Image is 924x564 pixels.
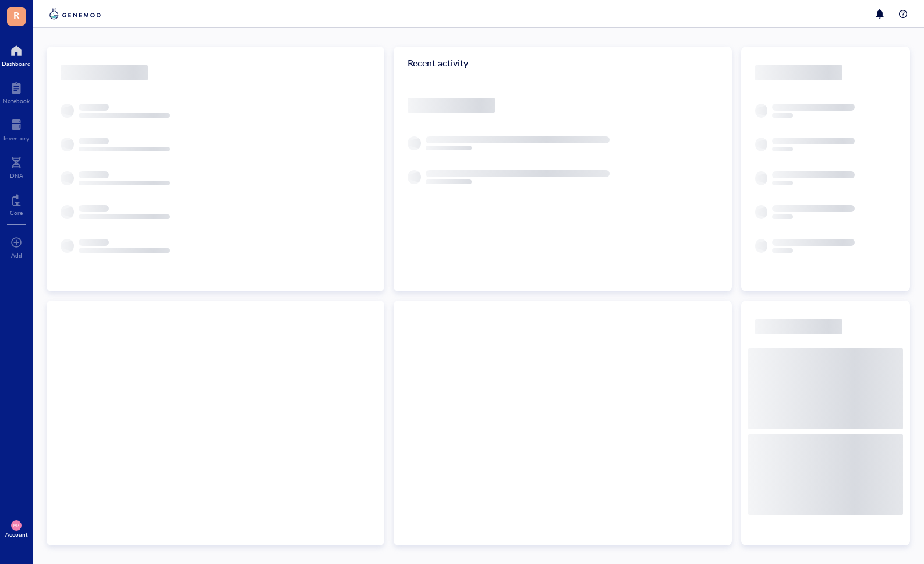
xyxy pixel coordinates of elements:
[13,524,19,527] span: MM
[3,97,30,104] div: Notebook
[2,60,31,67] div: Dashboard
[5,531,28,538] div: Account
[3,79,30,104] a: Notebook
[394,47,731,79] div: Recent activity
[2,41,31,67] a: Dashboard
[10,172,23,179] div: DNA
[11,252,22,259] div: Add
[10,209,23,216] div: Core
[47,7,104,21] img: genemod-logo
[10,153,23,179] a: DNA
[3,135,29,142] div: Inventory
[10,191,23,216] a: Core
[13,8,19,22] span: R
[3,116,29,142] a: Inventory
